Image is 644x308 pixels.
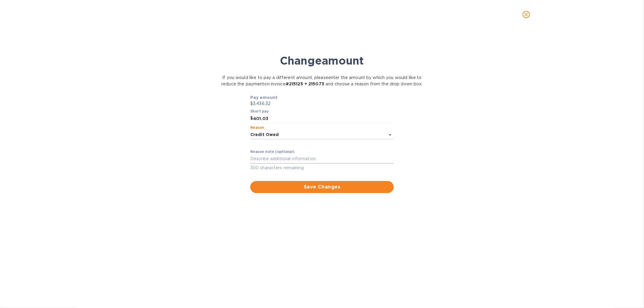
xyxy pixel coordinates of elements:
[250,130,394,139] div: Credit Owed
[250,95,278,100] b: Pay amount
[250,126,264,130] label: Reason
[250,181,394,193] button: Save Changes
[253,114,394,123] input: Enter the amount by which you would like to reduce the payment
[255,183,389,191] span: Save Changes
[250,150,294,154] label: Reason note (optional)
[286,81,324,86] b: # 215125 + 215073
[280,54,364,67] b: Change amount
[250,110,269,113] label: Short pay
[250,114,253,123] div: $
[250,100,394,107] p: $3,436.32
[221,75,423,87] p: If you would like to pay a different amount, please enter the amount by which you would like to r...
[250,164,394,171] p: 300 characters remaining
[519,7,533,22] button: close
